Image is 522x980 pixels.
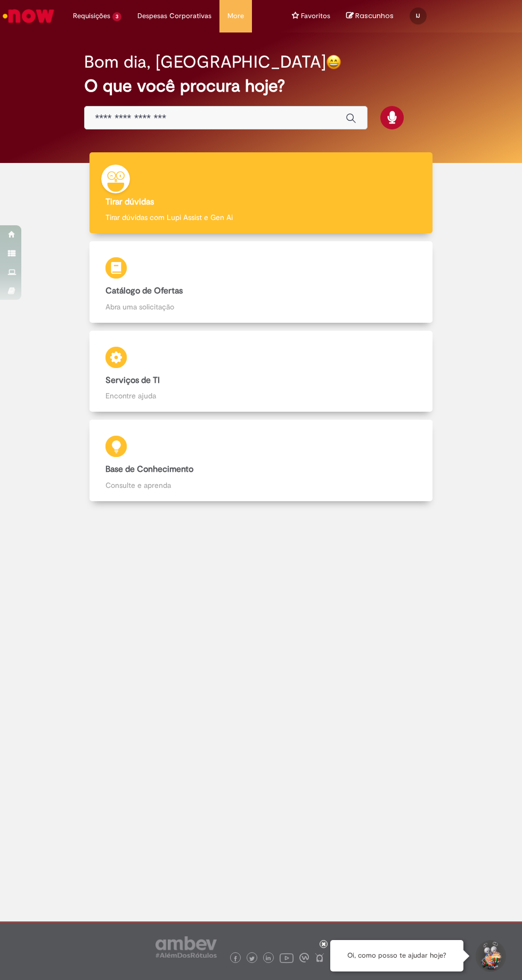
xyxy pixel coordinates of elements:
h2: O que você procura hoje? [84,77,438,95]
img: happy-face.png [326,54,341,70]
p: Consulte e aprenda [105,480,417,491]
b: Catálogo de Ofertas [105,285,183,296]
b: Serviços de TI [105,375,160,386]
span: Despesas Corporativas [137,11,211,21]
button: Iniciar Conversa de Suporte [474,940,506,972]
img: logo_footer_twitter.png [249,956,255,961]
img: logo_footer_youtube.png [280,951,293,965]
p: Encontre ajuda [105,390,417,401]
p: Abra uma solicitação [105,301,417,312]
a: Catálogo de Ofertas Abra uma solicitação [56,241,466,323]
a: Serviços de TI Encontre ajuda [56,331,466,412]
a: Tirar dúvidas Tirar dúvidas com Lupi Assist e Gen Ai [56,152,466,234]
span: 3 [112,12,121,21]
span: More [227,11,244,21]
h2: Bom dia, [GEOGRAPHIC_DATA] [84,53,326,71]
img: logo_footer_linkedin.png [266,956,271,962]
a: No momento, sua lista de rascunhos tem 0 Itens [346,11,394,21]
b: Base de Conhecimento [105,464,193,475]
img: logo_footer_workplace.png [299,953,309,962]
span: Rascunhos [355,11,394,21]
b: Tirar dúvidas [105,197,154,207]
img: logo_footer_ambev_rotulo_gray.png [156,936,217,958]
div: Oi, como posso te ajudar hoje? [330,940,463,971]
p: Tirar dúvidas com Lupi Assist e Gen Ai [105,212,417,223]
img: logo_footer_facebook.png [233,956,238,961]
img: ServiceNow [1,5,56,27]
span: IJ [416,12,420,19]
img: logo_footer_naosei.png [315,953,324,962]
span: Requisições [73,11,110,21]
span: Favoritos [301,11,330,21]
a: Base de Conhecimento Consulte e aprenda [56,420,466,501]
